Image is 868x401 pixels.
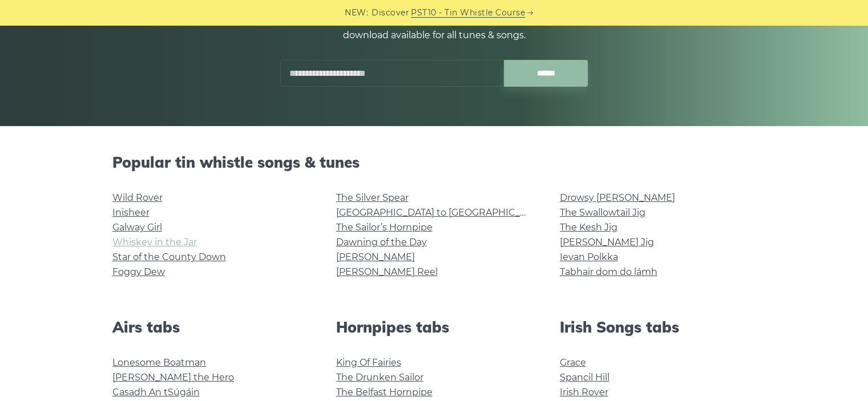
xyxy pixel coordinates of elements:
a: The Swallowtail Jig [560,207,645,218]
a: [PERSON_NAME] Reel [336,266,438,277]
h2: Irish Songs tabs [560,318,756,336]
a: The Drunken Sailor [336,372,423,383]
a: PST10 - Tin Whistle Course [411,6,525,19]
h2: Hornpipes tabs [336,318,532,336]
a: The Belfast Hornpipe [336,387,433,398]
a: The Silver Spear [336,192,409,203]
a: Casadh An tSúgáin [112,387,200,398]
a: Spancil Hill [560,372,609,383]
a: Galway Girl [112,222,162,233]
a: The Kesh Jig [560,222,617,233]
h2: Airs tabs [112,318,309,336]
a: Inisheer [112,207,150,218]
span: NEW: [345,6,368,19]
a: Ievan Polkka [560,252,618,262]
span: Discover [372,6,409,19]
a: Tabhair dom do lámh [560,266,657,277]
a: Lonesome Boatman [112,357,206,368]
h2: Popular tin whistle songs & tunes [112,153,756,171]
a: Star of the County Down [112,252,226,262]
a: [PERSON_NAME] Jig [560,237,654,248]
a: King Of Fairies [336,357,401,368]
a: Foggy Dew [112,266,165,277]
a: The Sailor’s Hornpipe [336,222,433,233]
a: [GEOGRAPHIC_DATA] to [GEOGRAPHIC_DATA] [336,207,547,218]
a: Whiskey in the Jar [112,237,197,248]
a: Grace [560,357,586,368]
a: Wild Rover [112,192,163,203]
a: [PERSON_NAME] [336,252,415,262]
a: Drowsy [PERSON_NAME] [560,192,675,203]
a: [PERSON_NAME] the Hero [112,372,234,383]
a: Irish Rover [560,387,608,398]
a: Dawning of the Day [336,237,427,248]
